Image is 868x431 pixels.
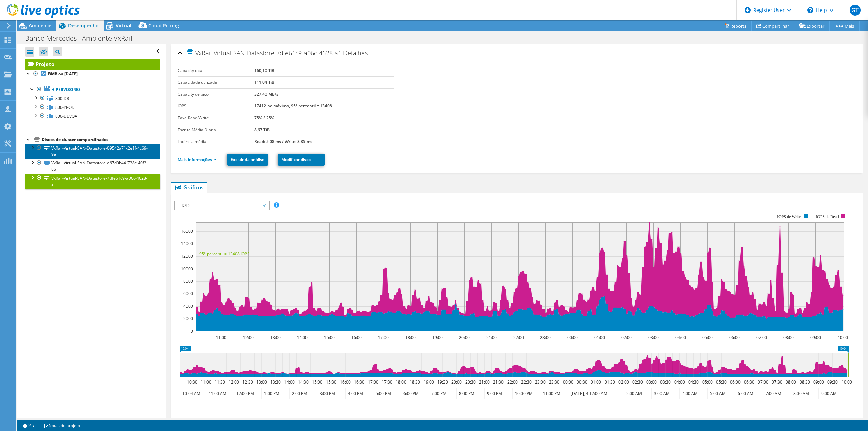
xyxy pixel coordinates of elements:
[729,335,740,340] text: 06:00
[688,379,699,385] text: 04:30
[756,335,767,340] text: 07:00
[183,291,193,296] text: 6000
[186,49,341,57] span: VxRail-Virtual-SAN-Datastore-7dfe61c9-a06c-4628-a1
[772,379,782,385] text: 07:30
[254,79,274,85] b: 111,04 TiB
[621,335,632,340] text: 02:00
[148,22,179,29] span: Cloud Pricing
[25,159,160,174] a: VxRail-Virtual-SAN-Datastore-e67d0b44-738c-40f3-86
[25,94,160,103] a: 800-DR
[25,103,160,112] a: 800-PROD
[278,154,325,166] a: Modificar disco
[730,379,741,385] text: 06:00
[594,335,605,340] text: 01:00
[816,214,839,219] text: IOPS de Read
[343,49,368,57] span: Detalhes
[758,379,768,385] text: 07:00
[68,22,99,29] span: Desempenho
[567,335,578,340] text: 00:00
[660,379,671,385] text: 03:30
[25,59,160,70] a: Projeto
[174,184,203,191] span: Gráficos
[437,379,448,385] text: 19:30
[465,379,476,385] text: 20:30
[25,85,160,94] a: Hipervisores
[178,79,254,86] label: Capacidade utilizada
[378,335,389,340] text: 17:00
[254,127,270,133] b: 8,67 TiB
[55,113,77,119] span: 800-DEVQA
[479,379,490,385] text: 21:00
[800,379,810,385] text: 08:30
[256,379,267,385] text: 13:00
[254,91,278,97] b: 327,40 MB/s
[675,335,686,340] text: 04:00
[201,379,211,385] text: 11:00
[423,379,434,385] text: 19:00
[486,335,497,340] text: 21:00
[229,379,239,385] text: 12:00
[744,379,754,385] text: 06:30
[405,335,416,340] text: 18:00
[382,379,392,385] text: 17:30
[254,115,274,121] b: 75% / 25%
[178,138,254,145] label: Latência média
[284,379,295,385] text: 14:00
[187,379,197,385] text: 10:30
[181,253,193,259] text: 12000
[794,21,830,31] a: Exportar
[242,379,253,385] text: 12:30
[674,379,685,385] text: 04:00
[254,67,274,73] b: 160,10 TiB
[605,379,615,385] text: 01:30
[702,379,713,385] text: 05:00
[243,335,254,340] text: 12:00
[18,421,39,430] a: 2
[632,379,643,385] text: 02:30
[178,67,254,74] label: Capacity total
[227,154,268,166] a: Excluir da análise
[116,22,131,29] span: Virtual
[563,379,573,385] text: 00:00
[432,335,443,340] text: 19:00
[178,126,254,133] label: Escrita Média Diária
[513,335,524,340] text: 22:00
[178,157,217,162] a: Mais informações
[183,303,193,309] text: 4000
[191,328,193,334] text: 0
[39,421,85,430] a: Notas do projeto
[181,241,193,247] text: 14000
[270,379,281,385] text: 13:30
[324,335,335,340] text: 15:00
[215,379,225,385] text: 11:30
[312,379,322,385] text: 15:00
[25,112,160,120] a: 800-DEVQA
[42,136,160,144] div: Discos de cluster compartilhados
[807,7,813,13] svg: \n
[326,379,336,385] text: 15:30
[351,335,362,340] text: 16:00
[751,21,794,31] a: Compartilhar
[850,5,861,16] span: GT
[540,335,551,340] text: 23:00
[368,379,378,385] text: 17:00
[577,379,587,385] text: 00:30
[591,379,601,385] text: 01:00
[837,335,848,340] text: 10:00
[646,379,657,385] text: 03:00
[48,71,78,77] b: BMB on [DATE]
[618,379,629,385] text: 02:00
[183,278,193,284] text: 8000
[178,91,254,98] label: Capacity de pico
[354,379,364,385] text: 16:30
[702,335,713,340] text: 05:00
[521,379,532,385] text: 22:30
[777,214,801,219] text: IOPS de Write
[254,139,312,144] b: Read: 5,08 ms / Write: 3,85 ms
[216,335,226,340] text: 11:00
[810,335,821,340] text: 09:00
[254,103,332,109] b: 17412 no máximo, 95º percentil = 13408
[827,379,838,385] text: 09:30
[55,96,69,101] span: 800-DR
[507,379,518,385] text: 22:00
